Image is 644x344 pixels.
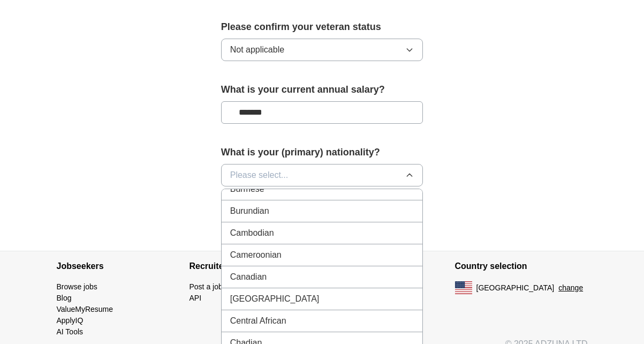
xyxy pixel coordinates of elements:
[455,281,472,294] img: US flag
[230,183,264,196] span: Burmese
[221,83,423,97] label: What is your current annual salary?
[221,145,423,160] label: What is your (primary) nationality?
[221,39,423,61] button: Not applicable
[221,164,423,186] button: Please select...
[57,305,113,313] a: ValueMyResume
[221,20,423,34] label: Please confirm your veteran status
[230,205,269,218] span: Burundian
[558,282,583,294] button: change
[230,43,284,56] span: Not applicable
[476,282,555,294] span: [GEOGRAPHIC_DATA]
[230,293,320,305] span: [GEOGRAPHIC_DATA]
[230,315,286,327] span: Central African
[455,251,588,281] h4: Country selection
[190,282,223,291] a: Post a job
[57,327,84,336] a: AI Tools
[57,282,97,291] a: Browse jobs
[57,294,72,302] a: Blog
[230,249,282,261] span: Cameroonian
[230,271,267,283] span: Canadian
[230,169,289,182] span: Please select...
[57,316,84,325] a: ApplyIQ
[230,227,274,240] span: Cambodian
[190,294,202,302] a: API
